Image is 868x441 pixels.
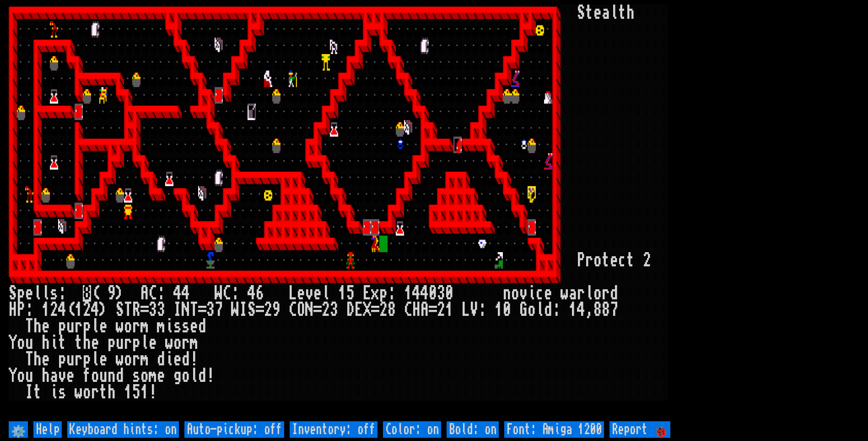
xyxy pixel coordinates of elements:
[346,285,355,302] div: 5
[50,285,58,302] div: s
[149,285,157,302] div: C
[149,384,157,401] div: !
[99,384,108,401] div: t
[256,285,264,302] div: 6
[9,302,17,318] div: H
[149,302,157,318] div: 3
[577,285,585,302] div: r
[91,351,99,368] div: l
[470,302,478,318] div: V
[190,351,198,368] div: !
[503,302,511,318] div: 0
[42,285,50,302] div: l
[363,302,371,318] div: X
[182,285,190,302] div: 4
[437,302,445,318] div: 2
[289,285,297,302] div: L
[206,368,215,384] div: !
[50,302,58,318] div: 2
[25,335,33,351] div: u
[264,302,272,318] div: 2
[388,285,396,302] div: :
[91,368,99,384] div: o
[610,5,618,21] div: l
[190,318,198,335] div: e
[165,351,173,368] div: i
[66,302,75,318] div: (
[157,285,165,302] div: :
[58,302,66,318] div: 4
[83,318,91,335] div: p
[116,335,124,351] div: u
[297,285,305,302] div: e
[173,318,182,335] div: s
[108,384,116,401] div: h
[338,285,346,302] div: 1
[108,335,116,351] div: p
[445,285,453,302] div: 0
[198,318,206,335] div: d
[132,302,140,318] div: R
[108,368,116,384] div: n
[116,285,124,302] div: )
[50,368,58,384] div: a
[124,384,132,401] div: 1
[124,302,132,318] div: T
[626,252,635,269] div: t
[33,318,42,335] div: h
[75,335,83,351] div: t
[248,302,256,318] div: S
[421,302,429,318] div: A
[552,302,561,318] div: :
[116,351,124,368] div: w
[190,368,198,384] div: l
[9,421,28,438] input: ⚙️
[99,351,108,368] div: e
[511,285,519,302] div: o
[503,285,511,302] div: n
[190,335,198,351] div: m
[149,368,157,384] div: m
[504,421,604,438] input: Font: Amiga 1200
[290,421,377,438] input: Inventory: off
[577,252,585,269] div: P
[58,351,66,368] div: p
[231,302,239,318] div: W
[42,302,50,318] div: 1
[42,368,50,384] div: h
[462,302,470,318] div: L
[140,302,149,318] div: =
[561,285,569,302] div: w
[184,421,284,438] input: Auto-pickup: off
[165,318,173,335] div: i
[42,335,50,351] div: h
[182,335,190,351] div: r
[173,285,182,302] div: 4
[66,368,75,384] div: e
[75,302,83,318] div: 1
[99,318,108,335] div: e
[182,302,190,318] div: N
[132,384,140,401] div: 5
[58,335,66,351] div: t
[157,318,165,335] div: m
[383,421,441,438] input: Color: on
[66,351,75,368] div: u
[379,285,388,302] div: p
[83,384,91,401] div: o
[157,302,165,318] div: 3
[429,302,437,318] div: =
[602,252,610,269] div: t
[643,252,651,269] div: 2
[50,384,58,401] div: i
[83,335,91,351] div: h
[25,368,33,384] div: u
[157,368,165,384] div: e
[173,351,182,368] div: e
[173,302,182,318] div: I
[25,384,33,401] div: I
[610,302,618,318] div: 7
[313,302,322,318] div: =
[610,285,618,302] div: d
[116,368,124,384] div: d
